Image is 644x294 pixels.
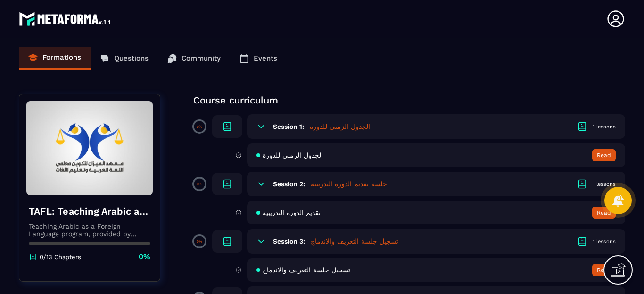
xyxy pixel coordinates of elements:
[593,238,616,245] div: 1 lessons
[29,222,150,238] p: Teaching Arabic as a Foreign Language program, provided by AlMeezan Academy in the [GEOGRAPHIC_DATA]
[197,182,202,186] p: 0%
[29,205,150,218] h4: TAFL: Teaching Arabic as a Foreign Language program - july
[263,209,321,216] span: تقديم الدورة التدريبية
[193,94,625,107] p: Course curriculum
[311,237,398,246] h5: تسجيل جلسة التعريف والاندماج
[40,254,81,261] p: 0/13 Chapters
[273,238,305,245] h6: Session 3:
[197,125,202,129] p: 0%
[311,179,387,189] h5: جلسة تقديم الدورة التدريبية
[273,180,305,188] h6: Session 2:
[592,149,616,161] button: Read
[19,9,112,28] img: logo
[139,252,150,262] p: 0%
[26,101,153,195] img: banner
[263,151,323,159] span: الجدول الزمني للدورة
[310,122,370,131] h5: الجدول الزمني للدورة
[592,207,616,219] button: Read
[273,123,304,130] h6: Session 1:
[197,239,202,244] p: 0%
[593,123,616,130] div: 1 lessons
[263,266,350,274] span: تسجيل جلسة التعريف والاندماج
[592,264,616,276] button: Read
[593,181,616,188] div: 1 lessons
